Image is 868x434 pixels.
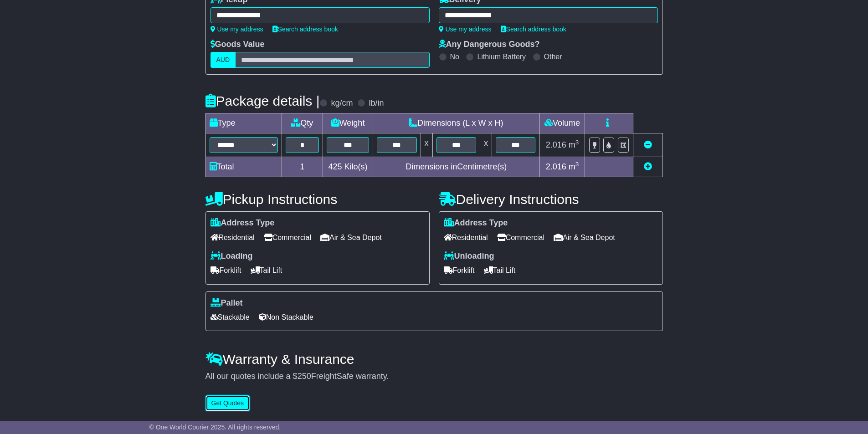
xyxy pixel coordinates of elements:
[439,192,663,207] h4: Delivery Instructions
[205,93,320,108] h4: Package details |
[373,157,539,177] td: Dimensions in Centimetre(s)
[323,113,373,133] td: Weight
[211,251,253,261] label: Loading
[484,263,516,277] span: Tail Lift
[329,162,342,171] span: 425
[450,52,459,61] label: No
[205,395,250,411] button: Get Quotes
[444,263,475,277] span: Forklift
[282,113,323,133] td: Qty
[546,140,566,149] span: 2.016
[272,26,338,33] a: Search address book
[149,424,281,431] span: © One World Courier 2025. All rights reserved.
[544,52,562,61] label: Other
[282,157,323,177] td: 1
[569,140,579,149] span: m
[373,113,539,133] td: Dimensions (L x W x H)
[497,230,544,245] span: Commercial
[554,230,615,245] span: Air & Sea Depot
[569,162,579,171] span: m
[444,230,488,245] span: Residential
[205,192,430,207] h4: Pickup Instructions
[211,298,243,308] label: Pallet
[477,52,526,61] label: Lithium Battery
[323,157,373,177] td: Kilo(s)
[211,40,265,50] label: Goods Value
[259,310,313,324] span: Non Stackable
[439,40,540,50] label: Any Dangerous Goods?
[320,230,382,245] span: Air & Sea Depot
[211,230,255,245] span: Residential
[369,98,384,108] label: lb/in
[205,372,663,382] div: All our quotes include a $ FreightSafe warranty.
[251,263,282,277] span: Tail Lift
[539,113,585,133] td: Volume
[439,26,492,33] a: Use my address
[205,157,282,177] td: Total
[264,230,311,245] span: Commercial
[480,133,492,157] td: x
[444,251,494,261] label: Unloading
[421,133,432,157] td: x
[575,161,579,168] sup: 3
[205,352,663,367] h4: Warranty & Insurance
[546,162,566,171] span: 2.016
[211,26,263,33] a: Use my address
[644,162,652,171] a: Add new item
[501,26,566,33] a: Search address book
[211,310,250,324] span: Stackable
[444,218,508,228] label: Address Type
[211,263,241,277] span: Forklift
[331,98,353,108] label: kg/cm
[211,218,275,228] label: Address Type
[575,139,579,146] sup: 3
[298,372,311,381] span: 250
[205,113,282,133] td: Type
[211,52,236,68] label: AUD
[644,140,652,149] a: Remove this item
